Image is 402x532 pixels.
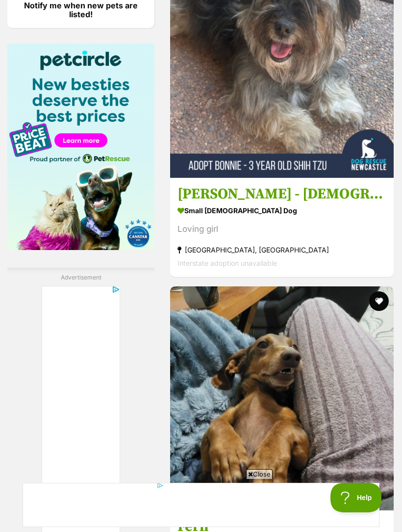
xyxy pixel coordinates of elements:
[170,286,394,510] img: Fern - Dachshund (Miniature Smooth Haired) Dog
[7,44,154,250] img: Pet Circle promo banner
[177,223,386,236] div: Loving girl
[177,185,386,203] h3: [PERSON_NAME] - [DEMOGRAPHIC_DATA] Shih Tzu
[170,177,394,277] a: [PERSON_NAME] - [DEMOGRAPHIC_DATA] Shih Tzu small [DEMOGRAPHIC_DATA] Dog Loving girl [GEOGRAPHIC_...
[177,203,386,218] strong: small [DEMOGRAPHIC_DATA] Dog
[369,291,389,311] button: favourite
[23,483,379,527] iframe: Advertisement
[177,259,277,267] span: Interstate adoption unavailable
[246,469,273,479] span: Close
[330,483,382,512] iframe: Help Scout Beacon - Open
[177,243,386,256] strong: [GEOGRAPHIC_DATA], [GEOGRAPHIC_DATA]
